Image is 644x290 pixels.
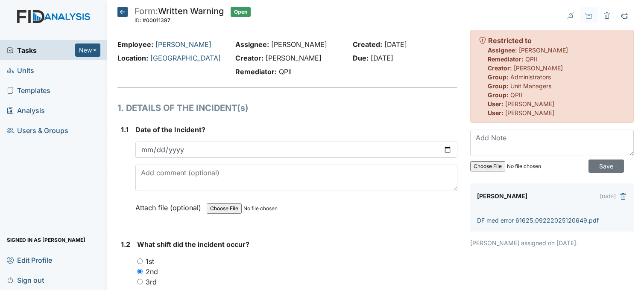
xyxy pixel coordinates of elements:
[488,100,503,107] strong: User:
[519,46,568,54] span: [PERSON_NAME]
[488,64,512,72] strong: Creator:
[7,124,68,137] span: Users & Groups
[525,55,537,63] span: QPII
[121,239,130,249] label: 1.2
[137,269,143,274] input: 2nd
[7,45,75,55] a: Tasks
[7,233,85,246] span: Signed in as [PERSON_NAME]
[505,100,554,107] span: [PERSON_NAME]
[384,40,407,49] span: [DATE]
[371,54,393,62] span: [DATE]
[235,67,277,76] strong: Remediator:
[470,238,634,247] p: [PERSON_NAME] assigned on [DATE].
[488,82,509,90] strong: Group:
[121,125,129,135] label: 1.1
[7,253,52,267] span: Edit Profile
[150,54,221,62] a: [GEOGRAPHIC_DATA]
[235,54,263,62] strong: Creator:
[231,7,251,17] span: Open
[117,54,148,62] strong: Location:
[477,217,599,224] a: DF med error 61625_09222025120649.pdf
[146,256,154,267] label: 1st
[477,190,527,202] label: [PERSON_NAME]
[7,84,50,97] span: Templates
[600,194,616,200] small: [DATE]
[235,40,269,49] strong: Assignee:
[155,40,211,49] a: [PERSON_NAME]
[488,109,503,116] strong: User:
[488,91,509,99] strong: Group:
[135,198,205,213] label: Attach file (optional)
[488,73,509,81] strong: Group:
[510,73,551,81] span: Administrators
[510,82,551,90] span: Unit Managers
[488,55,524,63] strong: Remediator:
[271,40,327,49] span: [PERSON_NAME]
[266,54,322,62] span: [PERSON_NAME]
[117,101,457,114] h1: 1. DETAILS OF THE INCIDENT(s)
[135,17,141,23] span: ID:
[137,258,143,264] input: 1st
[75,43,101,57] button: New
[146,267,158,277] label: 2nd
[279,67,292,76] span: QPII
[353,54,369,62] strong: Due:
[7,273,44,287] span: Sign out
[488,36,532,45] strong: Restricted to
[146,277,157,287] label: 3rd
[117,40,153,49] strong: Employee:
[135,7,224,26] div: Written Warning
[135,6,158,16] span: Form:
[514,64,563,72] span: [PERSON_NAME]
[143,17,170,23] span: #00011397
[137,279,143,284] input: 3rd
[7,64,34,77] span: Units
[7,104,45,117] span: Analysis
[505,109,554,116] span: [PERSON_NAME]
[488,46,517,54] strong: Assignee:
[510,91,522,99] span: QPII
[135,125,205,134] span: Date of the Incident?
[137,240,249,249] span: What shift did the incident occur?
[588,159,624,173] input: Save
[353,40,382,49] strong: Created:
